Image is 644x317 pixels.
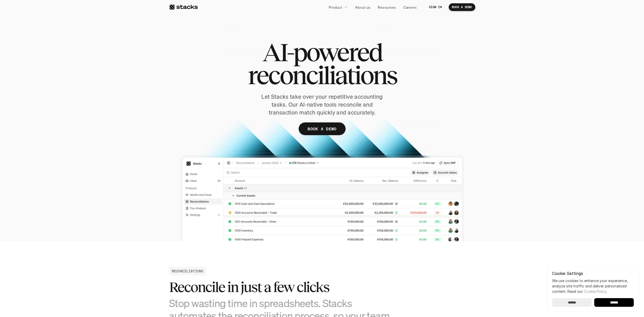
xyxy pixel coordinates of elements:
p: We use cookies to enhance your experience, analyze site traffic and deliver personalized content. [552,278,634,294]
span: AI-powered [262,41,382,64]
p: Resources [378,5,396,10]
span: Read our . [567,289,607,294]
p: About us [355,5,370,10]
h2: RECONCILIATIONS [172,268,203,274]
p: BOOK A DEMO [308,125,337,133]
p: Cookie Settings [552,271,634,275]
p: Careers [403,5,417,10]
a: Cookie Policy [584,289,606,294]
h2: Reconcile in just a few clicks [169,279,399,295]
p: SIGN IN [429,5,442,9]
a: SIGN IN [426,3,445,11]
a: BOOK A DEMO [299,122,346,135]
p: Product [329,5,342,10]
p: BOOK A DEMO [452,5,472,9]
span: reconciliations [248,64,396,87]
a: Resources [375,3,399,12]
a: BOOK A DEMO [449,3,475,11]
a: About us [352,3,373,12]
a: Careers [400,3,420,12]
p: Let Stacks take over your repetitive accounting tasks. Our AI-native tools reconcile and transact... [252,93,392,116]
